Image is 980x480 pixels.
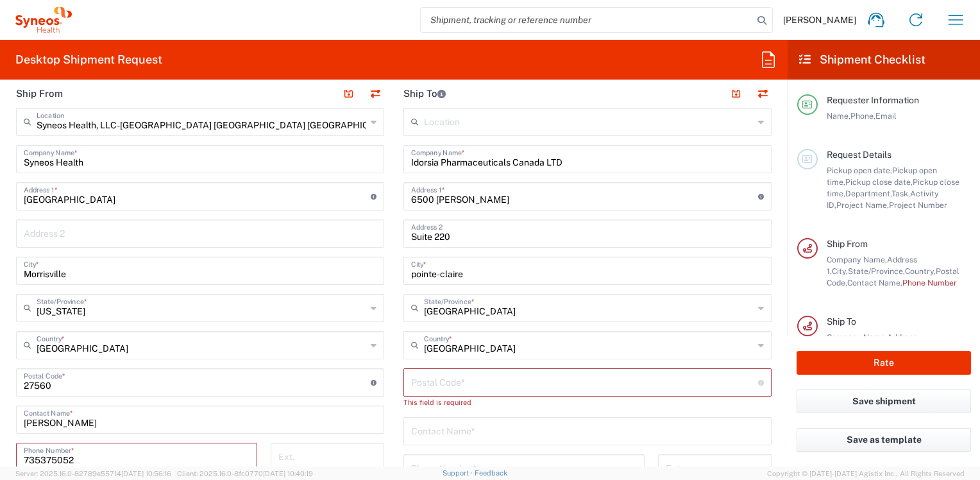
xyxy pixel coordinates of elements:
[889,200,947,210] span: Project Number
[263,470,313,477] span: [DATE] 10:40:19
[832,266,848,276] span: City,
[891,189,910,198] span: Task,
[847,278,902,287] span: Contact Name,
[827,316,856,327] span: Ship To
[827,95,919,105] span: Requester Information
[845,189,891,198] span: Department,
[902,278,957,287] span: Phone Number
[905,266,936,276] span: Country,
[767,468,965,479] span: Copyright © [DATE]-[DATE] Agistix Inc., All Rights Reserved
[403,87,446,100] h2: Ship To
[799,52,925,67] h2: Shipment Checklist
[443,469,475,477] a: Support
[475,469,507,477] a: Feedback
[850,111,875,121] span: Phone,
[121,470,171,477] span: [DATE] 10:56:16
[827,239,868,249] span: Ship From
[827,255,887,264] span: Company Name,
[827,111,850,121] span: Name,
[836,200,889,210] span: Project Name,
[848,266,905,276] span: State/Province,
[15,52,162,67] h2: Desktop Shipment Request
[403,397,772,408] div: This field is required
[16,87,63,100] h2: Ship From
[177,470,313,477] span: Client: 2025.16.0-8fc0770
[827,166,892,175] span: Pickup open date,
[827,150,891,160] span: Request Details
[875,111,897,121] span: Email
[797,428,971,452] button: Save as template
[827,332,887,342] span: Company Name,
[845,177,913,187] span: Pickup close date,
[783,14,856,26] span: [PERSON_NAME]
[15,470,171,477] span: Server: 2025.16.0-82789e55714
[421,8,753,32] input: Shipment, tracking or reference number
[797,351,971,375] button: Rate
[797,390,971,413] button: Save shipment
